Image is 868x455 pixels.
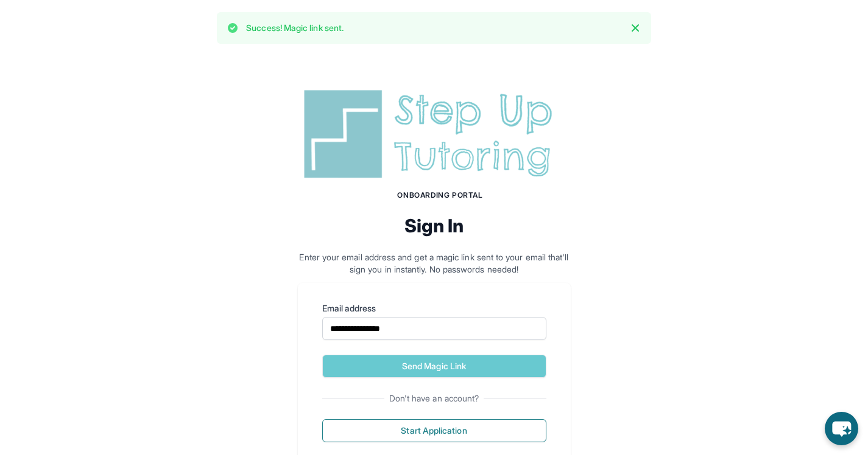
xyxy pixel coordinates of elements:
[322,302,546,314] label: Email address
[825,412,858,445] button: chat-button
[298,215,571,237] h2: Sign In
[322,419,546,442] button: Start Application
[298,251,571,276] p: Enter your email address and get a magic link sent to your email that'll sign you in instantly. N...
[384,392,484,405] span: Don't have an account?
[310,190,571,200] h1: Onboarding Portal
[322,355,546,378] button: Send Magic Link
[298,85,571,183] img: Step Up Tutoring horizontal logo
[246,22,344,34] p: Success! Magic link sent.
